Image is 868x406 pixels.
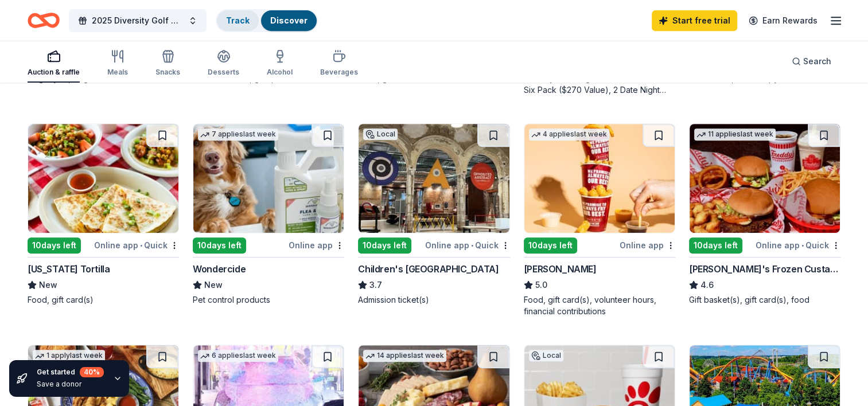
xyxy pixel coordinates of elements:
[524,73,675,96] div: 3 Family Scavenger [PERSON_NAME] Six Pack ($270 Value), 2 Date Night Scavenger [PERSON_NAME] Two ...
[204,278,223,292] span: New
[193,262,246,276] div: Wondercide
[107,45,128,83] button: Meals
[140,241,142,250] span: •
[33,350,105,362] div: 1 apply last week
[742,10,824,31] a: Earn Rewards
[689,294,840,306] div: Gift basket(s), gift card(s), food
[69,9,207,32] button: 2025 Diversity Golf Outing
[801,241,804,250] span: •
[193,237,246,253] div: 10 days left
[535,278,547,292] span: 5.0
[28,294,179,306] div: Food, gift card(s)
[155,68,180,77] div: Snacks
[289,238,344,252] div: Online app
[700,278,714,292] span: 4.6
[359,124,509,233] img: Image for Children's Museum of Pittsburgh
[320,45,358,83] button: Beverages
[690,124,840,233] img: Image for Freddy's Frozen Custard & Steakburgers
[208,45,239,83] button: Desserts
[694,128,776,140] div: 11 applies last week
[524,237,577,253] div: 10 days left
[652,10,737,31] a: Start free trial
[620,238,675,252] div: Online app
[28,7,60,34] a: Home
[803,54,831,68] span: Search
[37,367,104,377] div: Get started
[756,238,840,252] div: Online app Quick
[358,237,411,253] div: 10 days left
[226,15,250,25] a: Track
[524,262,597,276] div: [PERSON_NAME]
[529,350,563,361] div: Local
[216,9,318,32] button: TrackDiscover
[28,123,179,306] a: Image for California Tortilla10days leftOnline app•Quick[US_STATE] TortillaNewFood, gift card(s)
[358,262,499,276] div: Children's [GEOGRAPHIC_DATA]
[107,68,128,77] div: Meals
[689,262,840,276] div: [PERSON_NAME]'s Frozen Custard & Steakburgers
[37,380,104,389] div: Save a donor
[28,45,80,83] button: Auction & raffle
[369,278,382,292] span: 3.7
[529,128,609,140] div: 4 applies last week
[425,238,510,252] div: Online app Quick
[267,68,293,77] div: Alcohol
[783,50,840,73] button: Search
[689,237,742,253] div: 10 days left
[363,350,446,362] div: 14 applies last week
[28,68,80,77] div: Auction & raffle
[198,128,278,140] div: 7 applies last week
[193,123,344,306] a: Image for Wondercide7 applieslast week10days leftOnline appWondercideNewPet control products
[358,294,509,306] div: Admission ticket(s)
[193,124,344,233] img: Image for Wondercide
[524,123,675,317] a: Image for Sheetz4 applieslast week10days leftOnline app[PERSON_NAME]5.0Food, gift card(s), volunt...
[155,45,180,83] button: Snacks
[28,237,81,253] div: 10 days left
[28,262,110,276] div: [US_STATE] Tortilla
[39,278,57,292] span: New
[689,123,840,306] a: Image for Freddy's Frozen Custard & Steakburgers11 applieslast week10days leftOnline app•Quick[PE...
[28,124,178,233] img: Image for California Tortilla
[358,123,509,306] a: Image for Children's Museum of PittsburghLocal10days leftOnline app•QuickChildren's [GEOGRAPHIC_D...
[524,124,675,233] img: Image for Sheetz
[320,68,358,77] div: Beverages
[471,241,473,250] span: •
[208,68,239,77] div: Desserts
[524,294,675,317] div: Food, gift card(s), volunteer hours, financial contributions
[267,45,293,83] button: Alcohol
[198,350,278,362] div: 6 applies last week
[94,238,179,252] div: Online app Quick
[80,367,104,377] div: 40 %
[193,294,344,306] div: Pet control products
[92,14,184,28] span: 2025 Diversity Golf Outing
[270,15,308,25] a: Discover
[363,128,398,140] div: Local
